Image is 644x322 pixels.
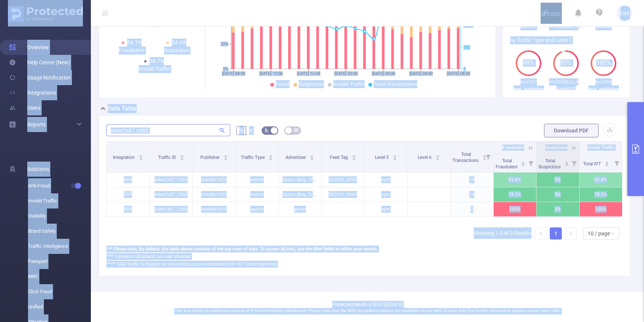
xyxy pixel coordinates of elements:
a: Help Center (New) [9,55,70,70]
div: Sort [310,154,314,159]
span: % [239,128,243,134]
span: Invalid Traffic [28,193,91,208]
li: Previous Page [535,227,547,240]
p: 24 [451,187,493,202]
tspan: [DATE] 12:00 [259,71,283,76]
p: RDR [107,202,150,216]
li: Next Page [565,227,577,240]
i: icon: table [294,128,298,132]
p: AderBid N2S [193,173,235,187]
p: Space_Bing_Tapstone [279,173,321,187]
p: AderBid N2S [193,187,235,202]
p: 79.2% [580,187,622,202]
i: icon: caret-down [436,157,440,159]
button: Download PDF [544,124,599,137]
div: Fraudulent [109,47,154,54]
span: Traffic Type [241,155,266,160]
i: icon: caret-up [564,160,569,163]
span: Traffic Intelligence [28,239,91,254]
i: icon: caret-down [605,163,609,165]
div: ***** SSAI traffic is flagged as non-malicious and excluded from IVT totals reporting [106,261,622,268]
p: AdvD277 [547,86,585,93]
span: Level 6 [418,155,433,160]
a: Usage Notification [9,70,71,85]
span: 34.1% [127,39,142,45]
span: 98% [516,60,541,66]
span: Level 5 [375,155,390,160]
span: Total Transactions [374,81,417,87]
p: test656 [585,23,622,30]
div: Sort [180,154,184,159]
p: opm [365,173,407,187]
div: by Traffic Type and Level 1 [510,36,622,44]
div: 10 / page [588,228,610,239]
p: opm [365,187,407,202]
i: icon: caret-up [139,154,143,156]
p: opm [365,202,407,216]
span: 93% [553,60,579,66]
span: Fraud [276,81,290,87]
i: Filter menu [525,154,536,172]
span: Total Suspicious [538,158,562,170]
p: 100% [580,202,622,216]
p: ghost [279,202,321,216]
i: Filter menu [611,154,622,172]
p: This is a stable, in production version of Protected Media's dashboard. Please note that the MRC ... [110,308,625,314]
i: icon: caret-down [310,157,314,159]
span: MRC [28,269,91,284]
i: icon: caret-down [223,157,228,159]
p: 82.8% [494,173,536,187]
i: icon: caret-up [605,160,609,163]
span: Suspicious [545,145,568,150]
li: Showing 1-3 of 3 Results [474,227,532,240]
span: 58.7% [150,58,164,64]
span: Traffic ID [158,155,177,160]
li: 1 [550,227,562,240]
span: Suspicious [299,81,324,87]
div: Invalid Traffic [132,65,176,73]
p: Space_Bing_Tapstone [279,187,321,202]
i: icon: caret-up [180,154,184,156]
span: Integration [113,155,136,160]
p: test107 [510,78,547,86]
tspan: 0 [463,67,466,72]
div: Sort [435,154,440,159]
p: RDR [107,187,150,202]
i: icon: caret-down [393,157,397,159]
p: test_publisher [585,86,622,93]
tspan: [DATE] 04:00 [409,71,433,76]
p: 82.8% [580,173,622,187]
p: 562692_4945 [322,173,365,187]
i: icon: left [538,231,543,236]
i: icon: caret-up [393,154,397,156]
h2: Data Table [108,104,137,113]
div: Sort [268,154,273,159]
p: search [236,202,279,216]
tspan: 0% [223,67,228,72]
a: 1 [550,228,561,239]
i: icon: caret-down [180,157,184,159]
tspan: 1,500 [463,23,473,28]
i: icon: bg-colors [264,128,269,132]
p: search [236,187,279,202]
p: search [236,173,279,187]
tspan: [DATE] 20:00 [334,71,358,76]
p: 79.2% [494,187,536,202]
span: Anti-Fraud [28,178,91,193]
i: icon: caret-down [352,157,356,159]
div: Sort [223,154,228,159]
span: 24.6% [172,39,186,45]
p: 9Yl0XI98s3_99912 [547,23,585,30]
span: Total Fraudulent [496,158,519,170]
div: Sort [139,154,143,159]
div: *** Please note, By default, the table above consists of the top rows of data. To access all data... [106,246,622,252]
div: Sort [564,160,569,165]
span: Reports [27,121,46,128]
tspan: [DATE] 16:00 [297,71,320,76]
p: Aden2s87_0560 [150,173,193,187]
p: 562692_4946 [322,187,365,202]
span: Fraudulent [502,145,524,150]
div: Sort [521,160,525,165]
tspan: 20% [221,42,228,47]
span: 100% [591,60,616,66]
